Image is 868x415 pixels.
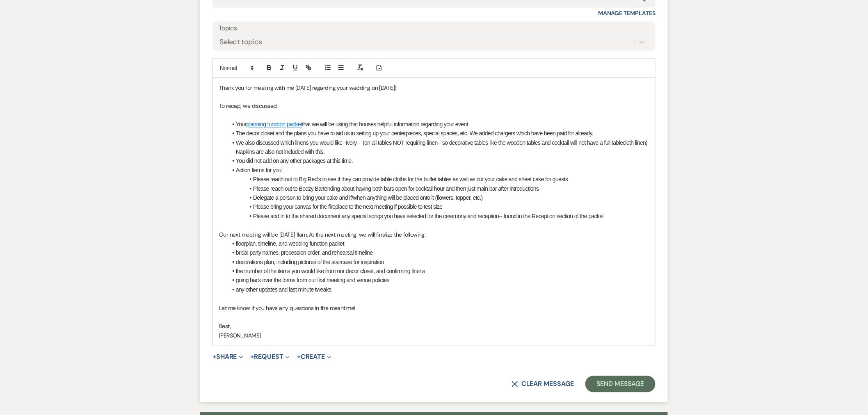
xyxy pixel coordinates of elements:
[251,354,254,360] span: +
[227,267,649,276] li: the number of the items you would like from our decor closet, and confirming linens
[219,23,649,34] label: Topics
[219,230,649,239] p: Our next meeting will be [DATE] 11am. At the next meeting, we will finalize the following:
[219,83,649,92] p: Thank you for meeting with me [DATE] regarding your wedding on [DATE]!
[247,121,302,128] a: planning function packet
[212,354,216,360] span: +
[512,381,574,388] button: Clear message
[297,354,331,360] button: Create
[227,194,649,203] li: Delegate a person to bring your cake and if/when anything will be placed onto it (flowers, topper...
[251,354,290,360] button: Request
[227,129,649,138] li: The decor closet and the plans you have to aid us in setting up your centerpieces, special spaces...
[227,203,649,212] li: Please bring your canvas for the fireplace to the next meeting if possible to test size
[219,37,262,48] div: Select topics
[227,139,649,157] li: We also discussed which linens you would like--Ivory-- (on all tables NOT requiring linen-- so de...
[227,249,649,258] li: bridal party names, procession order, and rehearsal timeline
[227,276,649,285] li: going back over the forms from our first meeting and venue policies
[297,354,301,360] span: +
[227,212,649,221] li: Please add in to the shared document any special songs you have selected for the ceremony and rec...
[212,354,243,360] button: Share
[227,285,649,294] li: any other updates and last minute tweaks
[219,331,649,340] p: [PERSON_NAME]
[219,322,649,331] p: Best,
[219,304,649,313] p: Let me know if you have any questions in the meantime!
[227,157,649,166] li: You did not add on any other packages at this time.
[585,376,656,392] button: Send Message
[227,258,649,267] li: decorations plan, including pictures of the staircase for inspiration
[227,239,649,249] li: floorplan, timeline, and wedding function packet
[219,102,649,111] p: To recap, we discussed:
[227,166,649,175] li: Action Items for you:
[227,185,649,194] li: Please reach out to Boozy Bartending about having both bars open for cocktail hour and then just ...
[227,120,649,129] li: Your that we will be using that houses helpful information regarding your event
[598,9,656,17] a: Manage Templates
[227,175,649,184] li: Please reach out to Big Red's to see if they can provide table cloths for the buffet tables as we...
